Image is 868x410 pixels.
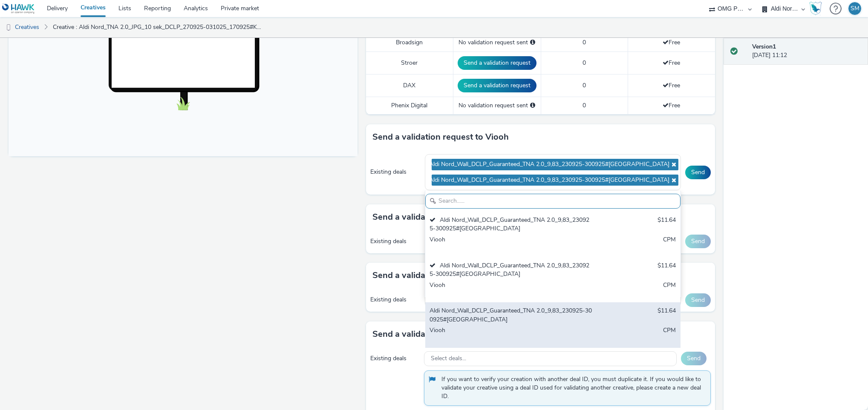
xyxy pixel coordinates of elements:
span: Aldi Nord_Wall_DCLP_Guaranteed_TNA 2.0_9,83_230925-300925#[GEOGRAPHIC_DATA] [429,161,669,168]
div: CPM [663,326,676,344]
div: Viooh [430,281,592,298]
strong: Version 1 [752,43,776,51]
td: Broadsign [366,34,453,52]
div: CPM [663,235,676,253]
div: $11.64 [657,216,676,233]
h3: Send a validation request to Broadsign [372,211,526,224]
button: Send [685,235,711,248]
span: 0 [583,38,586,46]
div: Viooh [430,326,592,344]
td: Stroer [366,52,453,74]
span: 0 [583,101,586,109]
span: Free [663,59,680,67]
div: Existing deals [370,168,421,176]
td: DAX [366,74,453,97]
span: Aldi Nord_Wall_DCLP_Guaranteed_TNA 2.0_9,83_230925-300925#[GEOGRAPHIC_DATA] [429,177,669,184]
span: Free [663,81,680,89]
img: Hawk Academy [809,2,822,15]
div: Aldi Nord_Wall_DCLP_Guaranteed_TNA 2.0_9,83_230925-300925#[GEOGRAPHIC_DATA] [430,216,592,233]
div: Existing deals [370,237,421,246]
span: Free [663,38,680,46]
button: Send a validation request [458,56,536,70]
input: Search...... [425,194,681,209]
button: Send [685,293,711,307]
div: No validation request sent [458,38,536,47]
span: 0 [583,81,586,89]
h3: Send a validation request to Phenix Digital [372,328,540,341]
div: Viooh [430,235,592,253]
h3: Send a validation request to Viooh [372,131,509,143]
a: Hawk Academy [809,2,825,15]
div: Aldi Nord_Wall_DCLP_Guaranteed_TNA 2.0_9,83_230925-300925#[GEOGRAPHIC_DATA] [430,261,592,279]
div: $11.64 [657,261,676,279]
img: dooh [4,23,13,32]
span: 0 [583,59,586,67]
span: Free [663,101,680,109]
a: Creative : Aldi Nord_TNA 2.0_JPG_10 sek_DCLP_270925-031025_170925#KW 40-1 [49,17,265,37]
h3: Send a validation request to MyAdbooker [372,269,537,282]
div: [DATE] 11:12 [752,43,861,60]
div: No validation request sent [458,101,536,110]
div: Please select a deal below and click on Send to send a validation request to Broadsign. [530,38,535,47]
img: Advertisement preview [134,26,214,169]
button: Send a validation request [458,79,536,92]
div: Existing deals [370,354,420,363]
div: Aldi Nord_Wall_DCLP_Guaranteed_TNA 2.0_9,83_230925-300925#[GEOGRAPHIC_DATA] [430,307,592,324]
div: CPM [663,281,676,298]
td: Phenix Digital [366,97,453,114]
div: SM [851,2,859,15]
div: Please select a deal below and click on Send to send a validation request to Phenix Digital. [530,101,535,110]
div: $11.64 [657,307,676,324]
div: Existing deals [370,295,421,304]
img: undefined Logo [2,3,35,14]
span: If you want to verify your creation with another deal ID, you must duplicate it. If you would lik... [441,375,701,401]
button: Send [685,166,711,179]
button: Send [681,352,707,365]
span: Select deals... [431,355,466,362]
